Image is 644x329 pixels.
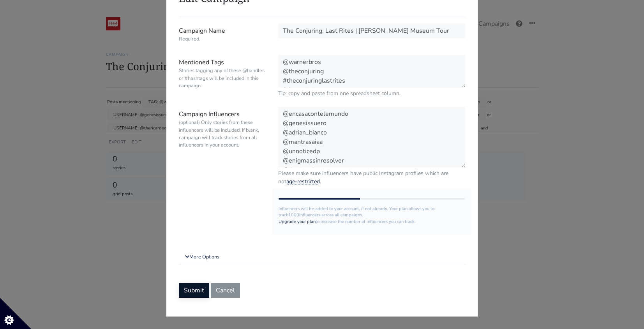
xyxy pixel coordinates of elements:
button: Submit [179,283,209,298]
label: Mentioned Tags [173,55,272,97]
p: to increase the number of influencers you can track. [279,219,465,225]
div: Influencers will be added to your account, if not already. Your plan allows you to track influenc... [272,189,471,235]
a: More Options [179,250,466,264]
small: Tip: copy and paste from one spreadsheet column. [278,89,466,97]
input: Campaign Name [278,23,466,38]
button: Cancel [211,283,240,298]
label: Campaign Name [173,23,272,46]
a: age-restricted [286,178,320,185]
textarea: @encasacontelemundo @genesissuero @adrian_bianco @mantrasaiaa @unnoticedp @enigmassinresolver @th... [278,107,466,168]
small: Required. [179,35,266,43]
label: Campaign Influencers [173,107,272,186]
textarea: @warnerbros @theconjuring #theconjuringlastrites #theconjuring [278,55,466,88]
a: Upgrade your plan [279,219,316,225]
small: Please make sure influencers have public Instagram profiles which are not . [278,169,466,186]
small: Stories tagging any of these @handles or #hashtags will be included in this campaign. [179,67,266,90]
small: (optional) Only stories from these influencers will be included. If blank, campaign will track st... [179,119,266,149]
